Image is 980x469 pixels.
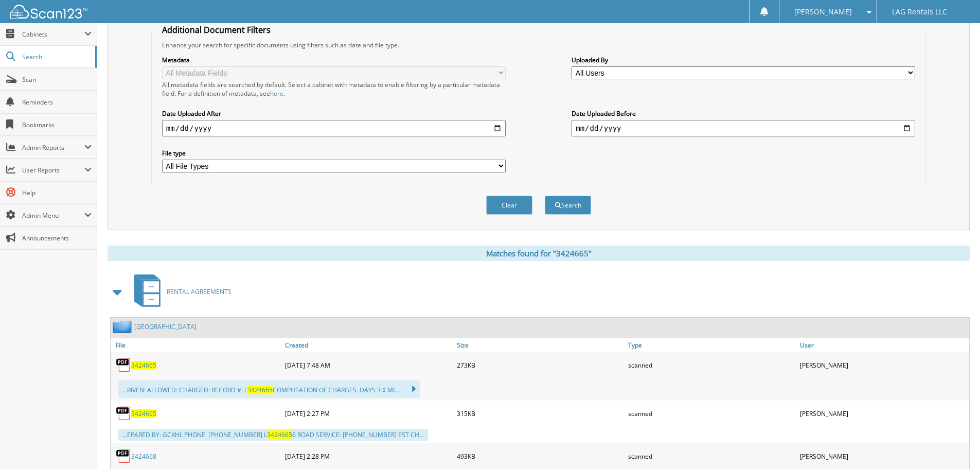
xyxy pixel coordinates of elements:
[162,56,506,64] label: Metadata
[572,56,915,64] label: Uploaded By
[128,271,231,312] a: RENTAL AGREEMENTS
[282,446,454,466] div: [DATE] 2:28 PM
[626,355,797,375] div: scanned
[929,420,980,469] iframe: Chat Widget
[794,9,852,15] span: [PERSON_NAME]
[282,403,454,424] div: [DATE] 2:27 PM
[797,403,969,424] div: [PERSON_NAME]
[162,80,506,98] div: All metadata fields are searched by default. Select a cabinet with metadata to enable filtering b...
[162,120,506,136] input: start
[22,98,92,107] span: Reminders
[797,355,969,375] div: [PERSON_NAME]
[247,386,273,394] span: 3424665
[157,41,920,49] div: Enhance your search for specific documents using filters such as date and file type.
[797,446,969,466] div: [PERSON_NAME]
[545,196,591,215] button: Search
[116,357,131,373] img: PDF.png
[22,211,84,220] span: Admin Menu
[282,355,454,375] div: [DATE] 7:48 AM
[454,338,626,352] a: Size
[626,403,797,424] div: scanned
[131,409,156,418] a: 3424665
[22,166,84,175] span: User Reports
[454,446,626,466] div: 493KB
[113,320,134,333] img: folder2.png
[22,53,90,61] span: Search
[626,338,797,352] a: Type
[270,89,283,98] a: here
[572,109,915,118] label: Date Uploaded Before
[131,452,156,461] a: 3424668
[626,446,797,466] div: scanned
[454,403,626,424] div: 315KB
[118,429,428,441] div: ...EPARED BY: GCKHL PHONE: [PHONE_NUMBER] L 6 ROAD SERVICE: [PHONE_NUMBER] EST CH...
[118,380,420,398] div: ...RIVEN: ALLOWED: CHARGED: RECORD #: L COMPUTATION OF CHARGES. DAYS 3 $ MI...
[134,322,197,331] a: [GEOGRAPHIC_DATA]
[22,120,92,129] span: Bookmarks
[22,188,92,197] span: Help
[131,361,156,370] a: 3424665
[157,24,276,36] legend: Additional Document Filters
[162,109,506,118] label: Date Uploaded After
[22,75,92,84] span: Scan
[111,338,282,352] a: File
[797,338,969,352] a: User
[22,30,84,39] span: Cabinets
[22,234,92,242] span: Announcements
[22,143,84,152] span: Admin Reports
[454,355,626,375] div: 273KB
[486,196,532,215] button: Clear
[167,287,231,296] span: RENTAL AGREEMENTS
[116,448,131,464] img: PDF.png
[108,246,970,261] div: Matches found for "3424665"
[892,9,947,15] span: LAG Rentals LLC
[10,5,87,19] img: scan123-logo-white.svg
[572,120,915,136] input: end
[116,406,131,421] img: PDF.png
[162,149,506,158] label: File type
[267,430,292,439] span: 3424665
[282,338,454,352] a: Created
